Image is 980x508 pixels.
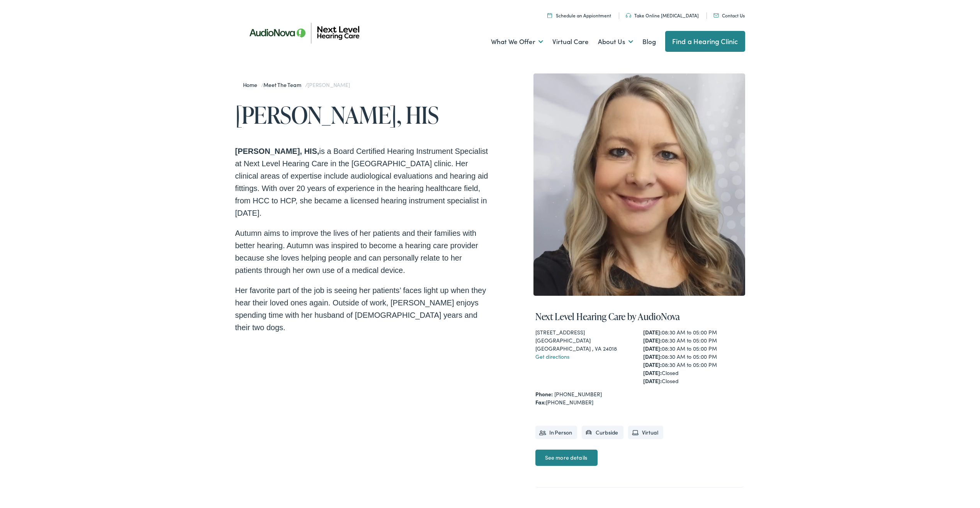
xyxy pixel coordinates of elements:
a: Contact Us [713,12,745,19]
a: Find a Hearing Clinic [665,31,745,52]
p: Autumn aims to improve the lives of her patients and their families with better hearing. Autumn w... [235,227,490,276]
strong: [DATE]: [643,377,662,385]
a: Take Online [MEDICAL_DATA] [626,12,699,19]
div: [PHONE_NUMBER] [535,398,743,406]
strong: [DATE]: [643,336,662,344]
a: Get directions [535,353,569,360]
img: An icon symbolizing headphones, colored in teal, suggests audio-related services or features. [626,13,631,18]
strong: Phone: [535,390,553,398]
a: Home [243,81,261,89]
p: is a Board Certified Hearing Instrument Specialist at Next Level Hearing Care in the [GEOGRAPHIC_... [235,145,490,219]
span: / / [243,81,350,89]
a: Blog [642,27,656,56]
strong: [DATE]: [643,369,662,377]
img: An icon representing mail communication is presented in a unique teal color. [713,14,719,17]
span: [PERSON_NAME] [307,81,350,89]
li: In Person [535,426,577,439]
li: Curbside [582,426,623,439]
strong: [DATE]: [643,344,662,352]
h4: Next Level Hearing Care by AudioNova [535,311,743,322]
a: [PHONE_NUMBER] [554,390,602,398]
div: [GEOGRAPHIC_DATA] , VA 24018 [535,344,635,353]
a: Meet the Team [263,81,305,89]
a: See more details [535,450,598,466]
div: 08:30 AM to 05:00 PM 08:30 AM to 05:00 PM 08:30 AM to 05:00 PM 08:30 AM to 05:00 PM 08:30 AM to 0... [643,328,743,385]
strong: [DATE]: [643,328,662,336]
h1: [PERSON_NAME], HIS [235,102,490,128]
li: Virtual [628,426,663,439]
strong: [PERSON_NAME], HIS, [235,147,319,155]
a: Virtual Care [552,27,589,56]
a: About Us [598,27,633,56]
strong: Fax: [535,398,546,406]
div: [STREET_ADDRESS][GEOGRAPHIC_DATA] [535,328,635,344]
a: Schedule an Appiontment [547,12,611,19]
img: Calendar icon representing the ability to schedule a hearing test or hearing aid appointment at N... [547,13,552,18]
p: Her favorite part of the job is seeing her patients’ faces light up when they hear their loved on... [235,284,490,334]
strong: [DATE]: [643,353,662,360]
strong: [DATE]: [643,361,662,368]
a: What We Offer [491,27,543,56]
